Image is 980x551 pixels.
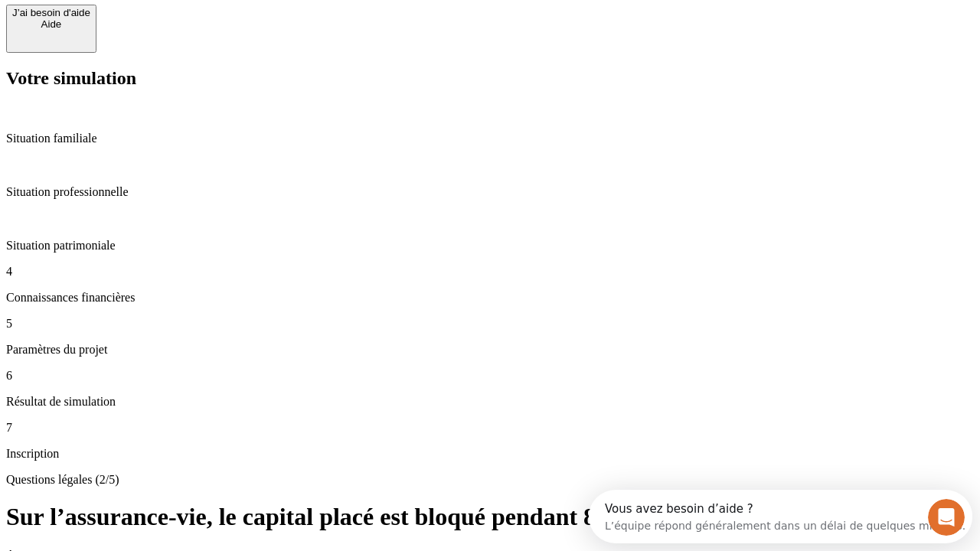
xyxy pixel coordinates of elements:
p: Situation patrimoniale [6,239,974,253]
div: Ouvrir le Messenger Intercom [6,6,422,48]
p: 4 [6,265,974,279]
button: J’ai besoin d'aideAide [6,5,96,53]
p: Situation professionnelle [6,185,974,199]
h2: Votre simulation [6,68,974,89]
div: Aide [12,18,90,30]
p: Situation familiale [6,132,974,145]
p: 6 [6,369,974,383]
iframe: Intercom live chat [928,499,965,536]
div: J’ai besoin d'aide [12,7,90,18]
p: Inscription [6,447,974,461]
p: Résultat de simulation [6,395,974,409]
p: 5 [6,317,974,331]
p: Questions légales (2/5) [6,473,974,487]
div: Vous avez besoin d’aide ? [16,13,377,25]
div: L’équipe répond généralement dans un délai de quelques minutes. [16,25,377,41]
iframe: Intercom live chat discovery launcher [589,490,972,543]
p: Connaissances financières [6,291,974,305]
p: Paramètres du projet [6,343,974,357]
p: 7 [6,421,974,435]
h1: Sur l’assurance-vie, le capital placé est bloqué pendant 8 ans ? [6,503,974,531]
